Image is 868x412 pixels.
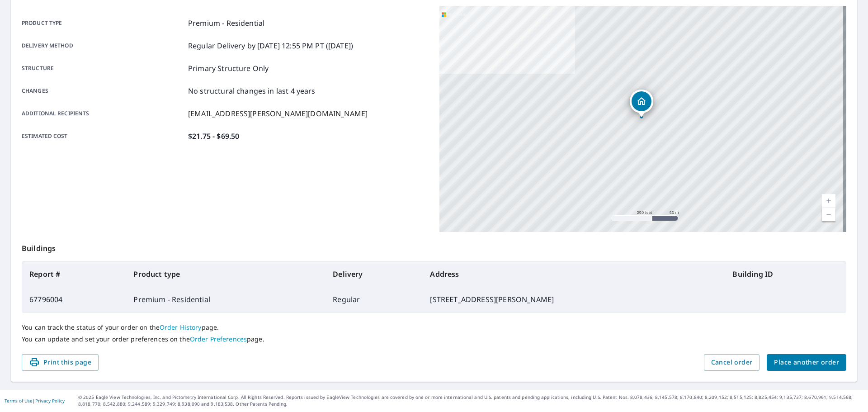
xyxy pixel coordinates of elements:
p: Delivery method [22,40,184,51]
button: Place another order [767,354,846,371]
p: Changes [22,85,184,96]
p: Primary Structure Only [188,63,269,74]
p: You can update and set your order preferences on the page. [22,335,846,343]
p: [EMAIL_ADDRESS][PERSON_NAME][DOMAIN_NAME] [188,108,368,119]
p: | [5,398,65,403]
td: Premium - Residential [126,287,325,312]
p: $21.75 - $69.50 [188,131,239,142]
p: Additional recipients [22,108,184,119]
a: Privacy Policy [35,398,65,404]
th: Report # [22,261,126,287]
a: Current Level 17, Zoom In [822,194,835,208]
td: Regular [325,287,423,312]
p: Product type [22,18,184,28]
a: Order History [160,323,202,331]
p: Structure [22,63,184,74]
a: Terms of Use [5,398,33,404]
span: Cancel order [711,357,753,368]
th: Delivery [325,261,423,287]
a: Current Level 17, Zoom Out [822,208,835,221]
button: Cancel order [704,354,760,371]
th: Address [423,261,725,287]
p: © 2025 Eagle View Technologies, Inc. and Pictometry International Corp. All Rights Reserved. Repo... [78,394,863,407]
p: No structural changes in last 4 years [188,85,316,96]
p: Regular Delivery by [DATE] 12:55 PM PT ([DATE]) [188,40,353,51]
div: Dropped pin, building 1, Residential property, 74 Warren St Concord, NH 03301 [630,90,653,118]
p: You can track the status of your order on the page. [22,323,846,331]
button: Print this page [22,354,99,371]
th: Product type [126,261,325,287]
p: Buildings [22,232,846,261]
p: Premium - Residential [188,18,264,28]
td: 67796004 [22,287,126,312]
span: Print this page [29,357,91,368]
td: [STREET_ADDRESS][PERSON_NAME] [423,287,725,312]
th: Building ID [725,261,846,287]
a: Order Preferences [190,335,247,343]
span: Place another order [774,357,839,368]
p: Estimated cost [22,131,184,142]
